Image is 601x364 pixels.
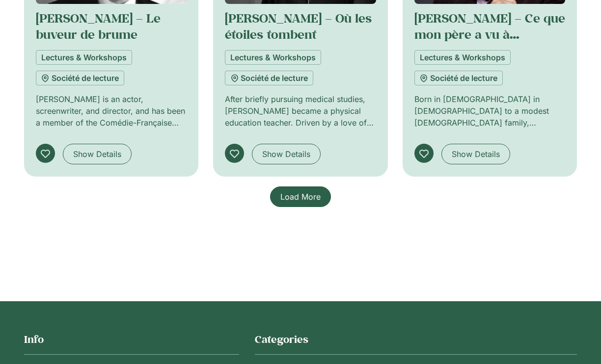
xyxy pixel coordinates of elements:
p: After briefly pursuing medical studies, [PERSON_NAME] became a physical education teacher. Driven... [225,93,376,129]
a: Société de lecture [36,71,124,85]
p: Born in [DEMOGRAPHIC_DATA] in [DEMOGRAPHIC_DATA] to a modest [DEMOGRAPHIC_DATA] family, [PERSON_N... [414,93,565,129]
span: Show Details [452,148,500,160]
h2: Info [24,333,239,346]
a: Lectures & Workshops [414,50,511,65]
a: Show Details [252,144,321,164]
h2: Categories [255,333,577,346]
a: [PERSON_NAME] – Où les étoiles tombent [225,10,372,42]
span: Show Details [262,148,310,160]
a: Show Details [441,144,510,164]
span: Show Details [73,148,121,160]
a: [PERSON_NAME] – Ce que mon père a vu à [GEOGRAPHIC_DATA] [414,10,565,58]
a: [PERSON_NAME] – Le buveur de brume [36,10,161,42]
a: Société de lecture [414,71,503,85]
a: Load More [270,186,331,207]
a: Lectures & Workshops [36,50,132,65]
a: Lectures & Workshops [225,50,321,65]
p: [PERSON_NAME] is an actor, screenwriter, and director, and has been a member of the Comédie-Franç... [36,93,187,129]
a: Société de lecture [225,71,313,85]
a: Show Details [63,144,132,164]
span: Load More [280,191,321,203]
